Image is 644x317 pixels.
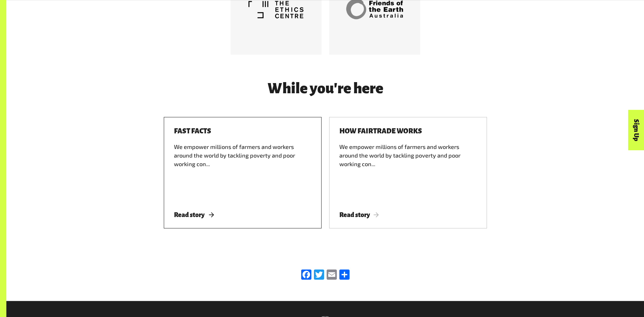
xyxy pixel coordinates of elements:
a: Email [325,270,338,281]
a: How Fairtrade works We empower millions of farmers and workers around the world by tackling pover... [329,117,487,229]
a: Twitter [313,270,325,281]
div: We empower millions of farmers and workers around the world by tackling poverty and poor working ... [339,143,477,200]
span: Read story [174,211,214,218]
h3: How Fairtrade works [339,127,422,135]
a: Share [338,270,351,281]
h4: While you're here [230,81,421,96]
span: Read story [339,211,379,218]
div: We empower millions of farmers and workers around the world by tackling poverty and poor working ... [174,143,311,200]
h3: Fast facts [174,127,211,135]
a: Fast facts We empower millions of farmers and workers around the world by tackling poverty and po... [164,117,322,229]
a: Facebook [300,270,313,281]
